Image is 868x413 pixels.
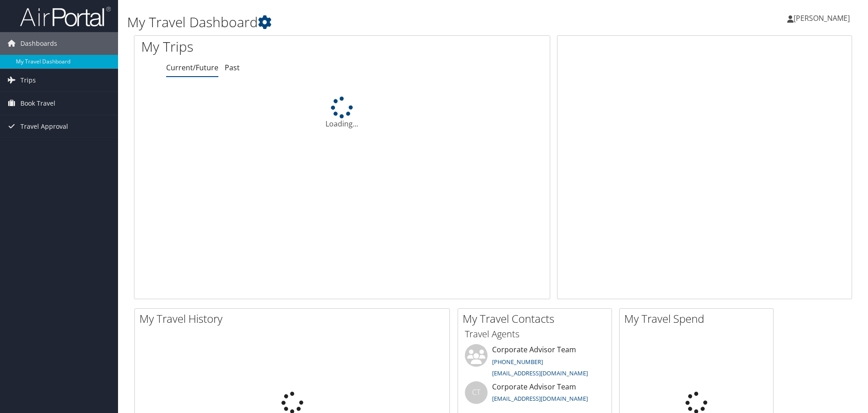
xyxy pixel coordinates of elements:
[127,13,615,32] h1: My Travel Dashboard
[20,115,68,138] span: Travel Approval
[20,92,55,115] span: Book Travel
[166,63,218,73] a: Current/Future
[20,6,111,27] img: airportal-logo.png
[463,311,612,326] h2: My Travel Contacts
[460,381,609,411] li: Corporate Advisor Team
[624,311,773,326] h2: My Travel Spend
[787,5,859,32] a: [PERSON_NAME]
[141,37,370,56] h1: My Trips
[20,69,36,92] span: Trips
[492,358,543,366] a: [PHONE_NUMBER]
[465,381,488,404] div: CT
[492,394,588,403] a: [EMAIL_ADDRESS][DOMAIN_NAME]
[20,32,57,55] span: Dashboards
[134,97,550,129] div: Loading...
[794,13,850,23] span: [PERSON_NAME]
[225,63,240,73] a: Past
[139,311,449,326] h2: My Travel History
[465,328,605,340] h3: Travel Agents
[492,369,588,377] a: [EMAIL_ADDRESS][DOMAIN_NAME]
[460,344,609,381] li: Corporate Advisor Team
